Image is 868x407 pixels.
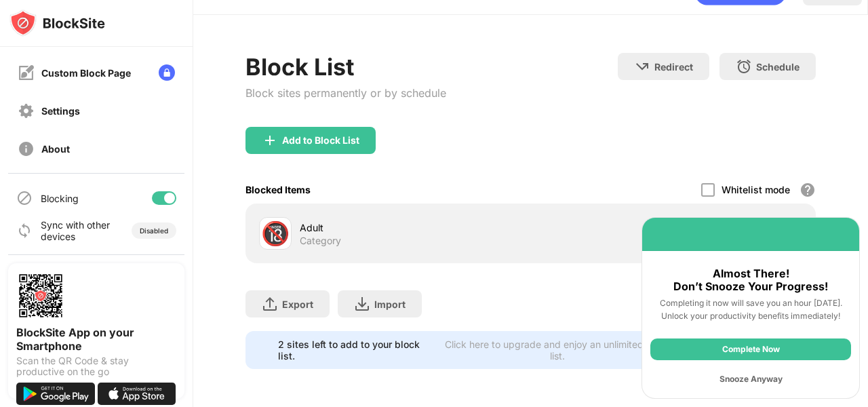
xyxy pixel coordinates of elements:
[722,184,790,195] div: Whitelist mode
[650,338,851,360] div: Complete Now
[16,190,33,206] img: blocking-icon.svg
[300,235,341,247] div: Category
[282,298,313,310] div: Export
[18,140,35,157] img: about-off.svg
[18,102,35,119] img: settings-off.svg
[140,227,168,235] div: Disabled
[261,220,290,248] div: 🔞
[650,296,851,322] div: Completing it now will save you an hour [DATE]. Unlock your productivity benefits immediately!
[654,61,693,73] div: Redirect
[41,67,131,79] div: Custom Block Page
[245,53,446,81] div: Block List
[41,193,79,204] div: Blocking
[16,222,33,239] img: sync-icon.svg
[16,383,95,405] img: get-it-on-google-play.svg
[41,143,70,155] div: About
[98,383,176,405] img: download-on-the-app-store.svg
[41,105,80,117] div: Settings
[278,338,433,362] div: 2 sites left to add to your block list.
[756,61,800,73] div: Schedule
[282,135,359,146] div: Add to Block List
[16,355,176,377] div: Scan the QR Code & stay productive on the go
[16,271,65,320] img: options-page-qr-code.png
[300,220,531,235] div: Adult
[245,86,446,100] div: Block sites permanently or by schedule
[16,326,176,353] div: BlockSite App on your Smartphone
[9,9,105,37] img: logo-blocksite.svg
[41,219,111,242] div: Sync with other devices
[650,267,851,293] div: Almost There! Don’t Snooze Your Progress!
[245,184,311,195] div: Blocked Items
[441,338,674,362] div: Click here to upgrade and enjoy an unlimited block list.
[374,298,406,310] div: Import
[18,64,35,81] img: customize-block-page-off.svg
[159,64,175,81] img: lock-menu.svg
[650,368,851,390] div: Snooze Anyway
